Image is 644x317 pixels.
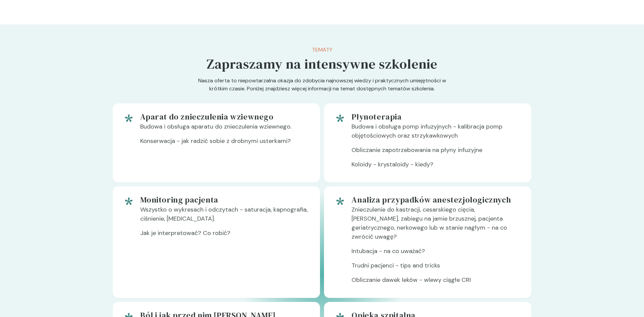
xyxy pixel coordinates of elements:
p: Jak je interpretować? Co robić? [140,229,309,243]
p: Nasza oferta to niepowtarzalna okazja do zdobycia najnowszej wiedzy i praktycznych umiejętności w... [193,77,451,103]
h5: Zapraszamy na intensywne szkolenie [207,54,437,74]
p: Intubacja - na co uważać? [352,247,521,261]
h5: Monitoring pacjenta [140,194,309,205]
p: Obliczanie dawek leków - wlewy ciągłe CRI [352,275,521,290]
p: Wszystko o wykresach i odczytach - saturacja, kapnografia, ciśnienie, [MEDICAL_DATA]. [140,205,309,229]
p: Znieczulenie do kastracji, cesarskiego cięcia, [PERSON_NAME], zabiegu na jamie brzusznej, pacjent... [352,205,521,247]
p: Trudni pacjenci - tips and tricks [352,261,521,275]
p: Konserwacja - jak radzić sobie z drobnymi usterkami? [140,137,309,151]
p: Budowa i obsługa pomp infuzyjnych - kalibracja pomp objętościowych oraz strzykawkowych [352,122,521,146]
p: Budowa i obsługa aparatu do znieczulenia wziewnego. [140,122,309,137]
p: Obliczanie zapotrzebowania na płyny infuzyjne [352,146,521,160]
p: Tematy [207,46,437,54]
h5: Płynoterapia [352,111,521,122]
h5: Analiza przypadków anestezjologicznych [352,194,521,205]
h5: Aparat do znieczulenia wziewnego [140,111,309,122]
p: Koloidy - krystaloidy - kiedy? [352,160,521,174]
